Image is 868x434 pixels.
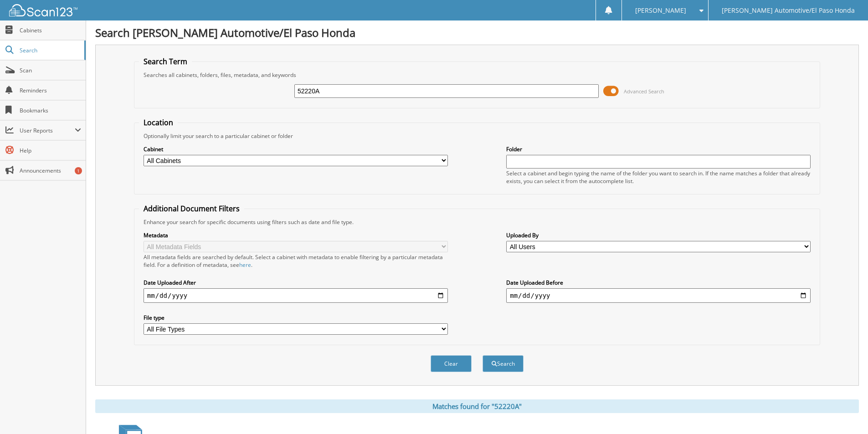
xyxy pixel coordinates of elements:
span: [PERSON_NAME] [635,8,686,13]
div: Select a cabinet and begin typing the name of the folder you want to search in. If the name match... [506,169,811,185]
label: File type [144,314,448,322]
label: Metadata [144,231,448,239]
span: Bookmarks [20,107,81,114]
button: Clear [431,355,472,372]
label: Folder [506,145,811,153]
span: Announcements [20,167,81,174]
legend: Search Term [139,56,192,66]
h1: Search [PERSON_NAME] Automotive/El Paso Honda [95,25,859,40]
span: Scan [20,66,81,74]
span: Reminders [20,87,81,94]
span: Search [20,46,80,54]
a: here [239,261,251,269]
label: Uploaded By [506,231,811,239]
div: 1 [75,167,82,174]
span: Cabinets [20,26,81,34]
legend: Location [139,117,178,128]
img: scan123-logo-white.svg [9,4,77,16]
div: All metadata fields are searched by default. Select a cabinet with metadata to enable filtering b... [144,253,448,269]
button: Search [483,355,524,372]
label: Date Uploaded Before [506,279,811,286]
span: [PERSON_NAME] Automotive/El Paso Honda [722,8,855,13]
span: Help [20,147,81,154]
span: User Reports [20,127,75,134]
legend: Additional Document Filters [139,204,244,214]
span: Advanced Search [624,88,664,95]
div: Enhance your search for specific documents using filters such as date and file type. [139,218,815,226]
div: Matches found for "52220A" [95,399,859,413]
label: Date Uploaded After [144,279,448,286]
div: Optionally limit your search to a particular cabinet or folder [139,132,815,140]
div: Searches all cabinets, folders, files, metadata, and keywords [139,71,815,79]
input: start [144,288,448,303]
input: end [506,288,811,303]
label: Cabinet [144,145,448,153]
